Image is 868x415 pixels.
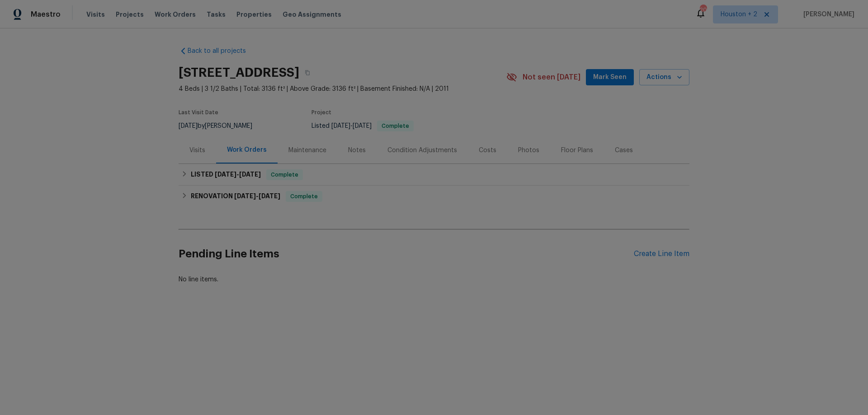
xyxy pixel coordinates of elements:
div: Maintenance [288,146,326,155]
span: Complete [378,123,413,129]
div: Work Orders [227,145,267,154]
div: Condition Adjustments [387,146,457,155]
span: Geo Assignments [283,10,341,19]
span: Listed [311,123,414,129]
button: Mark Seen [586,69,634,86]
div: Cases [615,146,633,155]
div: RENOVATION [DATE]-[DATE]Complete [179,186,689,207]
span: [DATE] [215,171,236,177]
span: Mark Seen [593,72,627,83]
div: by [PERSON_NAME] [179,121,263,131]
span: [DATE] [239,171,261,177]
span: 4 Beds | 3 1/2 Baths | Total: 3136 ft² | Above Grade: 3136 ft² | Basement Finished: N/A | 2011 [179,84,506,93]
span: [PERSON_NAME] [800,10,854,19]
div: Create Line Item [634,250,689,258]
span: [DATE] [331,123,350,129]
span: [DATE] [259,193,280,199]
a: Back to all projects [179,47,265,56]
h2: [STREET_ADDRESS] [179,68,299,77]
h2: Pending Line Items [179,233,634,275]
span: [DATE] [353,123,372,129]
span: - [215,171,261,177]
button: Actions [639,69,689,86]
span: Complete [287,192,321,201]
span: [DATE] [179,123,198,129]
span: Visits [86,10,105,19]
span: Work Orders [155,10,196,19]
button: Copy Address [299,65,316,81]
div: Costs [479,146,496,155]
span: Not seen [DATE] [523,73,580,82]
div: Photos [518,146,539,155]
div: Floor Plans [561,146,593,155]
span: Complete [267,170,302,179]
span: Tasks [207,11,226,18]
span: Houston + 2 [721,10,757,19]
span: Properties [236,10,272,19]
div: LISTED [DATE]-[DATE]Complete [179,164,689,186]
span: - [234,193,280,199]
span: Last Visit Date [179,110,218,115]
div: Visits [189,146,205,155]
span: - [331,123,372,129]
h6: LISTED [191,169,261,180]
div: No line items. [179,275,689,284]
div: 20 [700,5,706,14]
span: Maestro [31,10,61,19]
div: Notes [348,146,366,155]
h6: RENOVATION [191,191,280,202]
span: [DATE] [234,193,256,199]
span: Projects [116,10,144,19]
span: Project [311,110,331,115]
span: Actions [646,72,682,83]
